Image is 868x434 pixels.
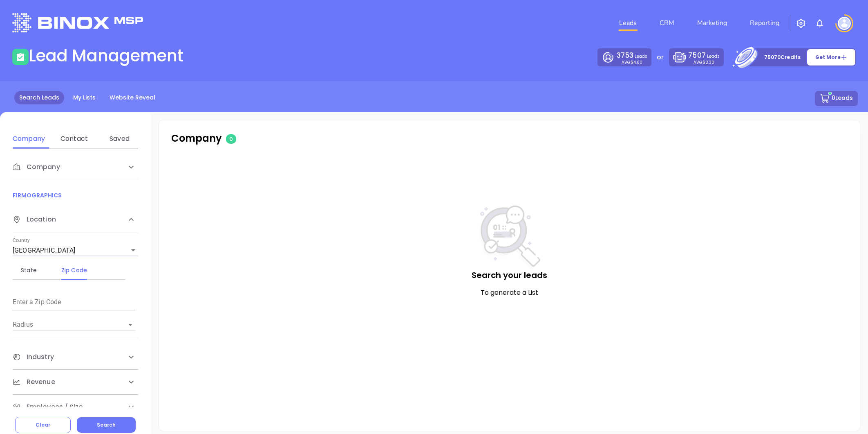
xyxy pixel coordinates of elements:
[815,91,858,106] button: 0Leads
[125,319,136,330] button: Open
[764,53,801,61] p: 75070 Credits
[702,59,714,66] span: $2.30
[815,18,825,28] img: iconNotification
[688,50,705,60] span: 7507
[13,206,138,233] div: Location
[29,46,183,66] h1: Lead Management
[617,50,633,60] span: 3753
[68,91,101,104] a: My Lists
[175,269,843,281] p: Search your leads
[13,265,45,275] div: State
[13,352,54,362] span: Industry
[13,395,138,419] div: Employees / Size
[622,61,642,64] p: AVG
[656,15,678,31] a: CRM
[36,421,50,428] span: Clear
[616,15,640,31] a: Leads
[13,345,138,369] div: Industry
[694,61,714,64] p: AVG
[77,417,136,433] button: Search
[15,417,71,433] button: Clear
[631,59,642,66] span: $4.60
[171,131,382,146] p: Company
[13,215,56,224] span: Location
[796,18,806,28] img: iconSetting
[807,49,856,66] button: Get More
[694,15,730,31] a: Marketing
[97,421,116,428] span: Search
[13,155,138,179] div: Company
[13,191,138,200] p: FIRMOGRAPHICS
[13,238,30,243] label: Country
[479,206,540,269] img: NoSearch
[838,17,851,30] img: user
[13,162,60,172] span: Company
[13,370,138,394] div: Revenue
[688,50,719,61] p: Leads
[617,50,647,61] p: Leads
[13,244,138,257] div: [GEOGRAPHIC_DATA]
[12,13,143,32] img: logo
[105,91,160,104] a: Website Reveal
[13,134,45,144] div: Company
[103,134,136,144] div: Saved
[13,377,55,387] span: Revenue
[226,134,236,144] span: 0
[14,91,64,104] a: Search Leads
[58,134,90,144] div: Contact
[175,288,843,298] p: To generate a List
[58,265,90,275] div: Zip Code
[657,52,664,62] p: or
[13,402,83,412] span: Employees / Size
[747,15,783,31] a: Reporting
